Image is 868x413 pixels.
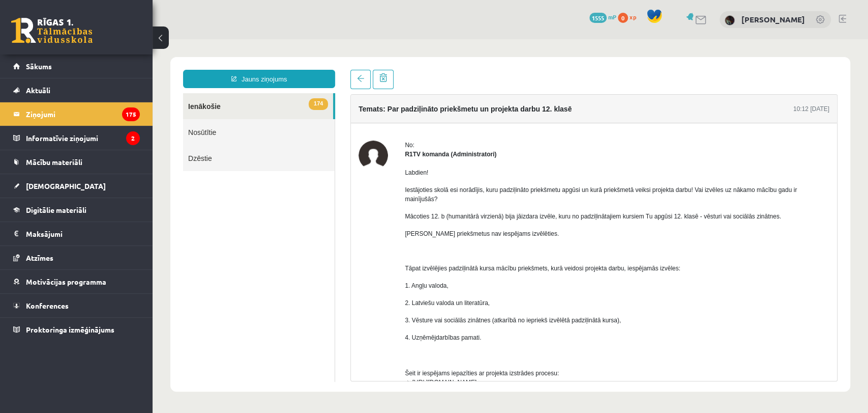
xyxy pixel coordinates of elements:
[126,131,140,145] i: 2
[741,14,805,24] a: [PERSON_NAME]
[206,101,235,131] img: R1TV komanda
[618,13,628,23] span: 0
[26,86,50,95] span: Aktuāli
[252,278,468,285] span: 3. Vēsture vai sociālās zinātnes (atkarībā no iepriekš izvēlētā padziļinātā kursa),
[26,126,140,150] legend: Informatīvie ziņojumi
[252,147,644,163] span: Iestājoties skolā esi norādījis, kuru padziļināto priekšmetu apgūsi un kurā priekšmetā veiksi pro...
[31,31,183,49] a: Jauns ziņojums
[26,277,106,286] span: Motivācijas programma
[26,102,140,126] legend: Ziņojumi
[13,270,140,293] a: Motivācijas programma
[589,13,607,23] span: 1555
[31,106,182,132] a: Dzēstie
[252,260,337,267] span: 2. Latviešu valoda un literatūra,
[252,101,677,111] div: No:
[26,325,114,334] span: Proktoringa izmēģinājums
[252,226,528,233] span: Tāpat izvēlējies padziļinātā kursa mācību priekšmets, kurā veidosi projekta darbu, iespējamās izv...
[252,130,276,137] span: Labdien!
[26,62,52,71] span: Sākums
[13,174,140,198] a: [DEMOGRAPHIC_DATA]
[13,150,140,174] a: Mācību materiāli
[156,59,175,71] span: 174
[13,318,140,341] a: Proktoringa izmēģinājums
[641,65,677,74] div: 10:12 [DATE]
[13,102,140,126] a: Ziņojumi175
[31,80,182,106] a: Nosūtītie
[589,13,616,21] a: 1555 mP
[13,54,140,78] a: Sākums
[11,18,93,43] a: Rīgas 1. Tālmācības vidusskola
[13,78,140,102] a: Aktuāli
[122,107,140,121] i: 175
[13,126,140,150] a: Informatīvie ziņojumi2
[725,15,735,25] img: Kitija Alfus
[252,191,406,198] span: [PERSON_NAME] priekšmetus nav iespējams izvēlēties.
[252,243,295,250] span: 1. Angļu valoda,
[630,13,636,21] span: xp
[13,246,140,269] a: Atzīmes
[13,294,140,317] a: Konferences
[252,295,328,302] span: 4. Uzņēmējdarbības pamati.
[618,13,641,21] a: 0 xp
[252,174,628,181] span: Mācoties 12. b (humanitārā virzienā) bija jāizdara izvēle, kuru no padziļinātajiem kursiem Tu apg...
[26,301,69,310] span: Konferences
[31,54,181,80] a: 174Ienākošie
[206,66,419,74] h4: Temats: Par padziļināto priekšmetu un projekta darbu 12. klasē
[13,198,140,222] a: Digitālie materiāli
[608,13,616,21] span: mP
[13,222,140,245] a: Maksājumi
[26,222,140,245] legend: Maksājumi
[252,312,406,347] span: Šeit ir iespējams iepazīties ar projekta izstrādes procesu: -> [URL][DOMAIN_NAME]
[26,181,106,190] span: [DEMOGRAPHIC_DATA]
[26,205,86,214] span: Digitālie materiāli
[26,157,82,167] span: Mācību materiāli
[26,253,53,262] span: Atzīmes
[252,112,344,119] strong: R1TV komanda (Administratori)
